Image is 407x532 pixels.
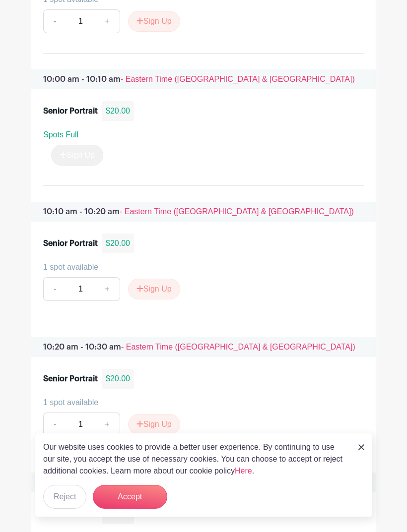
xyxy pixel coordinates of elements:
[43,130,78,139] span: Spots Full
[121,75,355,83] span: - Eastern Time ([GEOGRAPHIC_DATA] & [GEOGRAPHIC_DATA])
[43,261,356,273] div: 1 spot available
[102,369,134,389] div: $20.00
[128,279,180,299] button: Sign Up
[43,373,98,385] div: Senior Portrait
[43,441,348,477] p: Our website uses cookies to provide a better user experience. By continuing to use our site, you ...
[95,277,120,301] a: +
[235,467,252,475] a: Here
[102,234,134,253] div: $20.00
[43,485,86,509] button: Reject
[31,202,376,222] p: 10:10 am - 10:20 am
[95,9,120,33] a: +
[93,485,167,509] button: Accept
[43,277,66,301] a: -
[128,11,180,32] button: Sign Up
[358,444,364,450] img: close_button-5f87c8562297e5c2d7936805f587ecaba9071eb48480494691a3f1689db116b3.svg
[43,9,66,33] a: -
[31,337,376,357] p: 10:20 am - 10:30 am
[43,413,66,436] a: -
[121,343,355,351] span: - Eastern Time ([GEOGRAPHIC_DATA] & [GEOGRAPHIC_DATA])
[43,397,356,409] div: 1 spot available
[31,473,376,492] p: 10:30 am - 10:40 am
[31,69,376,89] p: 10:00 am - 10:10 am
[128,414,180,435] button: Sign Up
[95,413,120,436] a: +
[43,105,98,117] div: Senior Portrait
[43,237,98,249] div: Senior Portrait
[120,207,354,216] span: - Eastern Time ([GEOGRAPHIC_DATA] & [GEOGRAPHIC_DATA])
[102,101,134,121] div: $20.00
